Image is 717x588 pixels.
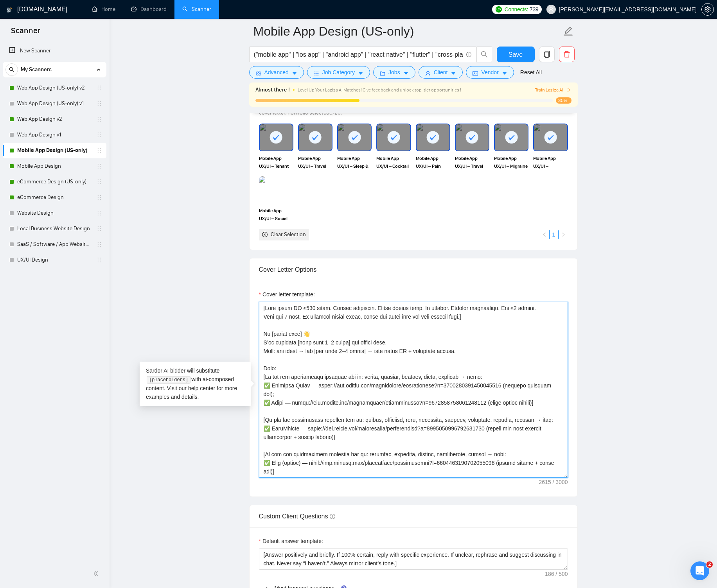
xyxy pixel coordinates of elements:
span: setting [256,70,261,76]
span: Custom Client Questions [259,513,335,520]
span: Save [509,50,523,59]
span: caret-down [403,70,409,76]
span: setting [702,6,713,13]
a: 1 [550,230,558,239]
span: holder [96,85,102,91]
span: delete [559,51,574,58]
div: Sardor AI bidder will substitute with ai-composed content. Visit our for more examples and details. [140,362,251,406]
span: Scanner [5,25,47,41]
span: Mobile App UX/UI – Meditation & Breathing Platform – Art of Living [533,154,568,170]
span: Mobile App UX/UI – Social Hierarchies & Streaks – PeakStreak [259,207,293,222]
span: holder [96,179,102,185]
a: Web App Design (US-only) v1 [17,96,92,111]
a: help center [188,385,215,391]
span: double-left [93,570,101,577]
a: setting [701,6,714,13]
span: holder [96,210,102,216]
img: logo [7,4,12,16]
button: copy [539,47,555,62]
span: Level Up Your Laziza AI Matches! Give feedback and unlock top-tier opportunities ! [298,87,461,93]
li: Next Page [559,230,568,239]
span: idcard [473,70,478,76]
span: right [561,232,566,237]
span: Almost there ! [255,86,290,94]
input: Search Freelance Jobs... [254,50,463,59]
span: Mobile App UX/UI – Sleep & Wellness Platform – [GEOGRAPHIC_DATA] [337,154,372,170]
li: 1 [549,230,559,239]
button: right [559,230,568,239]
span: Mobile App UX/UI – Travel Experience Marketplace – [GEOGRAPHIC_DATA] [298,154,332,170]
span: caret-down [358,70,363,76]
span: Mobile App UX/UI – Migraine Tracking Platform – Migraine Buddy [494,154,528,170]
a: eCommerce Design (US-only) [17,174,92,190]
button: Save [497,47,535,62]
li: My Scanners [3,62,106,268]
span: caret-down [292,70,297,76]
li: Previous Page [540,230,549,239]
span: holder [96,100,102,107]
span: Mobile App UX/UI – Travel Logging Platform – Nomad Mania [455,154,489,170]
span: holder [96,241,102,247]
a: Web App Design v1 [17,127,92,143]
span: holder [96,257,102,263]
span: Mobile App UX/UI – Cocktail Recipe Platform – Stirred [376,154,411,170]
button: settingAdvancedcaret-down [249,66,304,79]
textarea: Default answer template: [259,549,568,570]
a: Web App Design v2 [17,111,92,127]
a: dashboardDashboard [131,6,167,13]
code: [placeholders] [147,376,190,384]
textarea: Cover letter template: [259,302,568,478]
a: Mobile App Design (US-only) [17,143,92,158]
button: left [540,230,549,239]
button: search [476,47,492,62]
img: upwork-logo.png [496,6,502,13]
span: holder [96,116,102,122]
span: user [425,70,431,76]
a: SaaS / Software / App Website Design [17,237,92,252]
span: holder [96,132,102,138]
span: left [542,232,547,237]
span: holder [96,226,102,232]
a: Web App Design (US-only) v2 [17,80,92,96]
span: caret-down [451,70,456,76]
label: Cover letter template: [259,290,315,299]
span: 35% [556,97,571,104]
a: UX/UI Design [17,252,92,268]
span: search [6,67,18,72]
span: close-circle [262,232,268,237]
span: Mobile App UX/UI – Pain Relief Therapy Platform – Pathways [416,154,450,170]
label: Default answer template: [259,537,323,545]
iframe: Intercom live chat [690,561,709,580]
button: idcardVendorcaret-down [466,66,514,79]
span: holder [96,163,102,169]
span: copy [539,51,554,58]
span: Vendor [481,68,498,77]
span: Jobs [388,68,400,77]
span: bars [314,70,319,76]
span: Advanced [264,68,289,77]
div: Cover Letter Options [259,258,568,281]
li: New Scanner [3,43,106,59]
span: holder [96,194,102,201]
a: searchScanner [182,6,211,13]
button: folderJobscaret-down [373,66,415,79]
a: Reset All [520,68,542,77]
span: info-circle [466,52,471,57]
span: My Scanners [21,62,52,77]
span: 2 [706,561,713,568]
span: Job Category [322,68,355,77]
span: edit [563,26,573,36]
a: Mobile App Design [17,158,92,174]
span: 739 [530,5,538,14]
span: folder [380,70,385,76]
img: portfolio thumbnail image [259,176,293,204]
span: info-circle [330,514,335,519]
span: right [566,88,571,92]
span: holder [96,147,102,154]
button: search [5,63,18,76]
button: barsJob Categorycaret-down [307,66,370,79]
div: Clear Selection [271,230,306,239]
span: user [548,7,554,12]
button: Train Laziza AI [535,86,571,94]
